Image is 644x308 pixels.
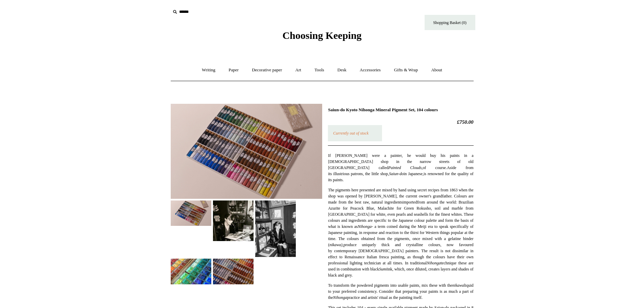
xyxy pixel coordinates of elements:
[308,61,330,79] a: Tools
[452,283,464,288] em: nikawa
[388,61,424,79] a: Gifts & Wrap
[389,171,404,176] em: Saiun-do
[423,171,424,176] em: ,
[354,61,387,79] a: Accessories
[333,131,368,136] em: Currently out of stock
[388,165,423,170] em: Painted Clouds,
[222,61,245,79] a: Paper
[255,200,296,257] img: Saiun-do Kyoto Nihonga Mineral Pigment Set, 104 colours
[246,61,288,79] a: Decorative paper
[328,152,473,183] p: If [PERSON_NAME] were a painter, he would buy his paints in a [DEMOGRAPHIC_DATA] shop in the narr...
[171,259,211,284] img: Saiun-do Kyoto Nihonga Mineral Pigment Set, 104 colours
[446,165,447,170] em: .
[333,295,347,300] em: Nihonga
[196,61,221,79] a: Writing
[328,283,473,300] span: To transform the powdered pigments into usable paints, mix these with the liquid to your preferre...
[328,119,473,125] h2: £750.00
[171,104,322,199] img: Saiun-do Kyoto Nihonga Mineral Pigment Set, 104 colours
[282,30,361,41] span: Choosing Keeping
[328,107,473,113] h1: Saiun-do Kyoto Nihonga Mineral Pigment Set, 104 colours
[328,187,473,278] p: The pigments here presented are mixed by hand using secret recipes from 1863 when the shop was op...
[213,259,254,284] img: Saiun-do Kyoto Nihonga Mineral Pigment Set, 104 colours
[213,200,254,241] img: Saiun-do Kyoto Nihonga Mineral Pigment Set, 104 colours
[358,224,372,229] em: Nihonga
[289,61,307,79] a: Art
[425,61,448,79] a: About
[404,171,423,176] span: in Japanese
[403,200,417,205] span: imported
[331,61,353,79] a: Desk
[379,267,387,271] em: Sumi
[282,35,361,40] a: Choosing Keeping
[329,242,343,247] em: nikawa),
[427,261,440,265] em: Nihonga
[425,15,475,30] a: Shopping Basket (0)
[171,200,211,226] img: Saiun-do Kyoto Nihonga Mineral Pigment Set, 104 colours
[328,206,473,278] span: reen Rokusho, soil and marble from [GEOGRAPHIC_DATA] for white, even pearls and seashells for the...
